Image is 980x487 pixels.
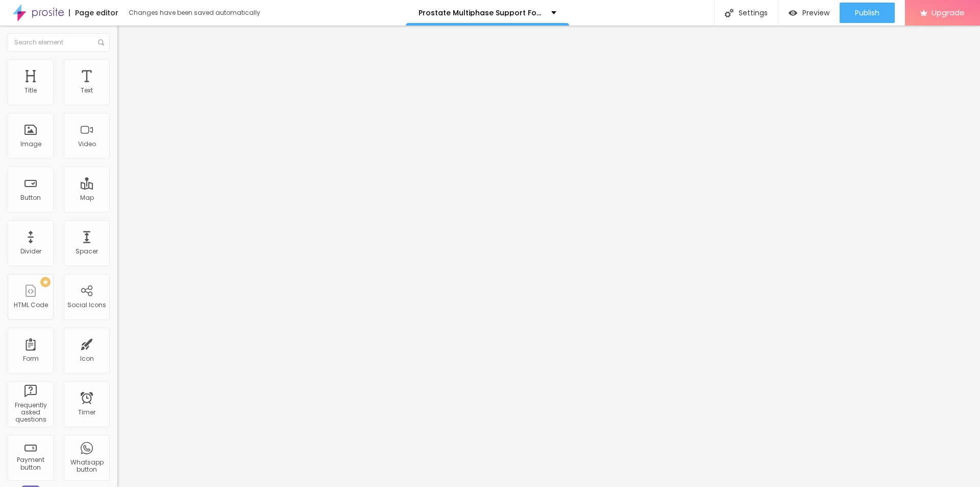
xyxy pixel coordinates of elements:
div: Video [78,141,96,148]
img: Icone [98,39,104,45]
p: Prostate Multiphase Support Formula [419,9,544,16]
div: Divider [20,248,41,255]
div: Button [20,194,41,201]
div: Icon [80,355,94,362]
div: Form [23,355,39,362]
button: Preview [778,3,840,23]
div: Changes have been saved automatically [129,10,260,16]
div: Image [20,141,41,148]
div: Timer [78,409,95,416]
span: Upgrade [932,8,965,17]
div: Frequently asked questions [10,402,51,424]
div: Spacer [76,248,98,255]
div: Whatsapp button [66,459,107,474]
div: HTML Code [14,302,48,309]
button: Publish [840,3,895,23]
div: Payment button [10,456,51,471]
div: Text [81,87,93,94]
iframe: Editor [117,26,980,487]
div: Social Icons [67,302,106,309]
span: Preview [802,9,829,17]
div: Map [80,194,94,201]
input: Search element [8,33,110,52]
img: Icone [725,9,733,17]
img: view-1.svg [789,9,797,17]
span: Publish [855,9,879,17]
div: Page editor [69,9,118,16]
div: Title [24,87,37,94]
